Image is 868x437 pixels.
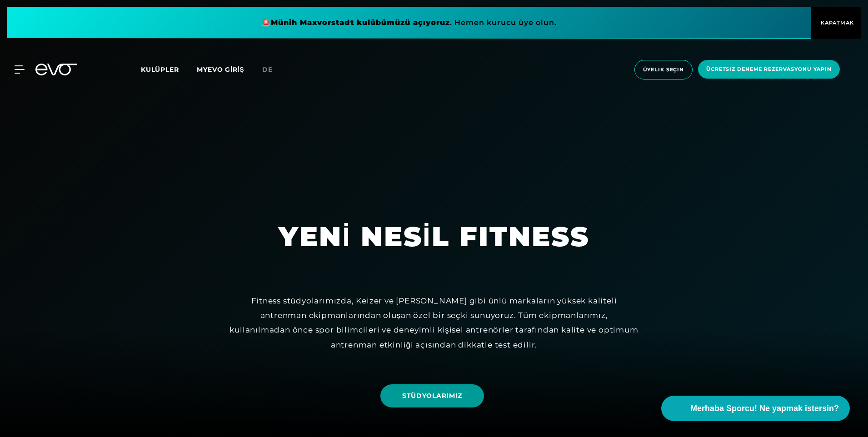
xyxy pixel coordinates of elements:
a: STÜDYOLARIMIZ [380,377,488,414]
button: Merhaba Sporcu! Ne yapmak istersin? [661,396,850,421]
span: Üyelik Seçin [643,66,684,74]
div: Fitness stüdyolarımızda, Keizer ve [PERSON_NAME] gibi ünlü markaların yüksek kaliteli antrenman e... [229,293,639,352]
button: KAPATMAK [811,7,861,39]
span: Merhaba Sporcu! Ne yapmak istersin? [690,402,839,415]
a: MYEVO GİRİŞ [197,65,244,74]
span: Ücretsiz deneme rezervasyonu yapın [706,65,832,73]
span: de [262,65,273,74]
a: Kulüpler [141,65,197,74]
a: Ücretsiz deneme rezervasyonu yapın [695,60,843,79]
a: Üyelik Seçin [632,60,696,79]
a: de [262,65,284,75]
span: STÜDYOLARIMIZ [402,391,462,401]
span: Kulüpler [141,65,179,74]
h1: YENİ NESİL FITNESS [279,219,589,254]
span: KAPATMAK [818,19,854,27]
